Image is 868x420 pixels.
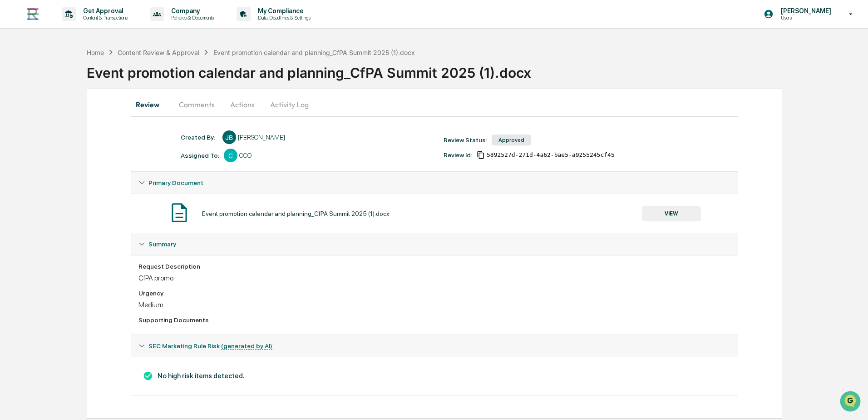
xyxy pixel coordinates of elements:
div: SEC Marketing Rule Risk (generated by AI) [131,357,738,395]
div: We're available if you need us! [31,79,115,86]
span: Summary [148,240,176,248]
div: Approved [492,135,531,145]
div: CCO [239,152,252,159]
div: 🗄️ [66,115,73,123]
div: Event promotion calendar and planning_CfPA Summit 2025 (1).docx [87,57,868,81]
div: 🔎 [9,133,16,140]
p: Data, Deadlines & Settings [251,15,315,21]
div: Review Id: [444,151,472,159]
p: How can we help? [9,19,165,34]
button: Start new chat [154,72,165,83]
div: 🖐️ [9,115,16,123]
img: Document Icon [168,201,191,224]
div: Assigned To: [181,152,219,159]
span: Preclearance [18,115,59,124]
u: (generated by AI) [221,342,272,350]
div: Primary Document [131,172,738,194]
span: Primary Document [148,179,203,186]
div: Primary Document [131,194,738,233]
div: Urgency [138,290,730,297]
div: C [224,149,237,162]
a: Powered byPylon [64,154,110,161]
button: Comments [172,94,222,115]
div: secondary tabs example [131,94,738,115]
div: Summary [131,233,738,255]
a: 🗄️Attestations [62,111,116,127]
img: 1746055101610-c473b297-6a78-478c-a979-82029cc54cd1 [9,70,25,86]
p: Company [164,7,218,15]
span: Pylon [90,154,110,161]
img: logo [22,3,44,25]
div: Request Description [138,263,730,270]
button: Actions [222,94,263,115]
iframe: Open customer support [839,390,863,415]
p: My Compliance [251,7,315,15]
span: SEC Marketing Rule Risk [148,342,272,350]
button: Activity Log [263,94,316,115]
a: 🖐️Preclearance [5,111,62,127]
div: SEC Marketing Rule Risk (generated by AI) [131,335,738,357]
a: 🔎Data Lookup [5,128,61,145]
p: Content & Transactions [76,15,132,21]
p: Policies & Documents [164,15,218,21]
div: Event promotion calendar and planning_CfPA Summit 2025 (1).docx [213,49,415,56]
div: Review Status: [444,136,487,144]
p: Get Approval [76,7,132,15]
div: Event promotion calendar and planning_CfPA Summit 2025 (1).docx [202,210,390,217]
p: Users [774,15,836,21]
p: [PERSON_NAME] [774,7,836,15]
div: Home [87,49,104,56]
button: VIEW [642,206,701,221]
div: JB [222,130,236,144]
button: Review [131,94,172,115]
h3: No high risk items detected. [138,371,730,381]
span: 5892527d-271d-4a62-bae5-a9255245cf45 [487,151,615,159]
div: Content Review & Approval [118,49,199,56]
div: Medium [138,300,730,309]
span: Data Lookup [18,132,57,141]
div: Created By: ‎ ‎ [181,134,218,141]
div: CfPA promo [138,274,730,282]
div: Start new chat [31,70,149,79]
div: Supporting Documents [138,316,730,324]
div: Summary [131,255,738,335]
span: Attestations [75,115,113,124]
div: [PERSON_NAME] [238,134,285,141]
